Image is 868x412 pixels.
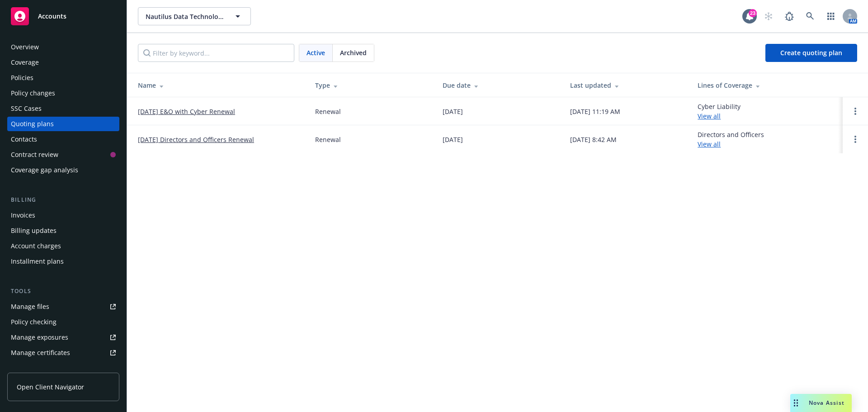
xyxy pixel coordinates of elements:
[138,7,251,25] button: Nautilus Data Technologies, Inc.
[11,147,58,162] div: Contract review
[7,315,119,329] a: Policy checking
[7,254,119,269] a: Installment plans
[698,130,764,149] div: Directors and Officers
[850,106,861,117] a: Open options
[822,7,840,25] a: Switch app
[17,382,84,392] span: Open Client Navigator
[11,163,78,177] div: Coverage gap analysis
[11,223,57,238] div: Billing updates
[138,107,235,116] a: [DATE] E&O with Cyber Renewal
[790,394,852,412] button: Nova Assist
[7,287,119,296] div: Tools
[138,44,294,62] input: Filter by keyword...
[7,195,119,204] div: Billing
[7,132,119,147] a: Contacts
[340,48,367,57] span: Archived
[315,107,341,116] div: Renewal
[11,299,49,314] div: Manage files
[138,81,301,90] div: Name
[11,254,64,269] div: Installment plans
[7,4,119,29] a: Accounts
[7,223,119,238] a: Billing updates
[7,299,119,314] a: Manage files
[11,117,54,131] div: Quoting plans
[7,239,119,253] a: Account charges
[7,163,119,177] a: Coverage gap analysis
[11,239,61,253] div: Account charges
[7,117,119,131] a: Quoting plans
[11,40,39,54] div: Overview
[11,315,57,329] div: Policy checking
[7,71,119,85] a: Policies
[38,13,66,20] span: Accounts
[11,346,70,360] div: Manage certificates
[11,101,42,116] div: SSC Cases
[698,81,835,90] div: Lines of Coverage
[570,81,683,90] div: Last updated
[11,86,55,100] div: Policy changes
[809,399,844,407] span: Nova Assist
[7,361,119,375] a: Manage claims
[443,81,556,90] div: Due date
[315,135,341,144] div: Renewal
[7,101,119,116] a: SSC Cases
[7,86,119,100] a: Policy changes
[11,132,37,147] div: Contacts
[7,55,119,70] a: Coverage
[7,40,119,54] a: Overview
[759,7,778,25] a: Start snowing
[765,44,857,62] a: Create quoting plan
[570,107,620,116] div: [DATE] 11:19 AM
[698,112,721,120] a: View all
[11,361,57,375] div: Manage claims
[138,135,254,144] a: [DATE] Directors and Officers Renewal
[11,55,39,70] div: Coverage
[7,147,119,162] a: Contract review
[749,9,757,17] div: 23
[7,208,119,223] a: Invoices
[801,7,819,25] a: Search
[780,48,842,57] span: Create quoting plan
[11,330,68,345] div: Manage exposures
[780,7,798,25] a: Report a Bug
[698,102,741,121] div: Cyber Liability
[307,48,325,57] span: Active
[443,135,463,144] div: [DATE]
[315,81,428,90] div: Type
[11,71,33,85] div: Policies
[443,107,463,116] div: [DATE]
[7,330,119,345] a: Manage exposures
[850,134,861,145] a: Open options
[146,12,224,21] span: Nautilus Data Technologies, Inc.
[7,346,119,360] a: Manage certificates
[790,394,802,412] div: Drag to move
[11,208,35,223] div: Invoices
[698,140,721,148] a: View all
[570,135,617,144] div: [DATE] 8:42 AM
